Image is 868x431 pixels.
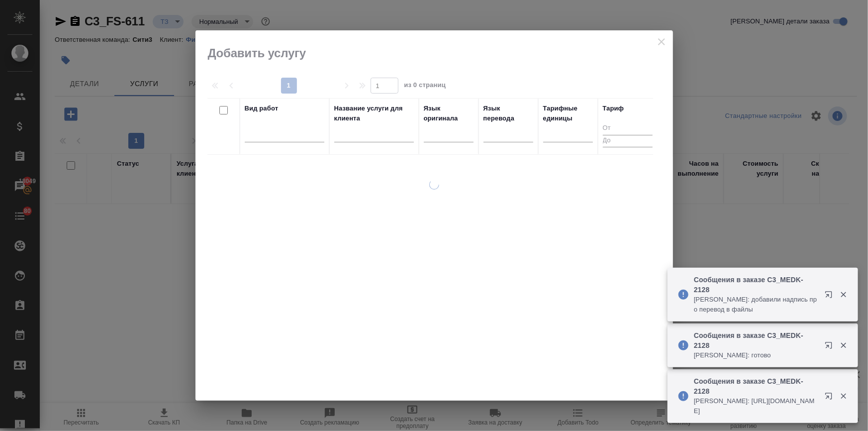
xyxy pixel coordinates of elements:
p: Сообщения в заказе C3_MEDK-2128 [694,275,818,295]
div: Язык перевода [483,104,533,123]
div: Название услуги для клиента [334,104,414,123]
p: [PERSON_NAME]: [URL][DOMAIN_NAME] [694,396,818,416]
div: Вид работ [245,104,279,113]
input: От [603,122,653,135]
div: Тариф [603,104,624,113]
button: Открыть в новой вкладке [819,386,843,410]
div: Язык оригинала [424,104,474,123]
button: Открыть в новой вкладке [819,335,843,359]
p: [PERSON_NAME]: добавили надпись про перевод в файлы [694,295,818,315]
p: [PERSON_NAME]: готово [694,350,818,360]
button: Открыть в новой вкладке [819,285,843,309]
button: Закрыть [833,392,854,401]
button: Закрыть [833,341,854,350]
input: До [603,135,653,147]
div: Тарифные единицы [543,104,593,123]
p: Сообщения в заказе C3_MEDK-2128 [694,330,818,350]
button: Закрыть [833,290,854,299]
p: Сообщения в заказе C3_MEDK-2128 [694,376,818,396]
